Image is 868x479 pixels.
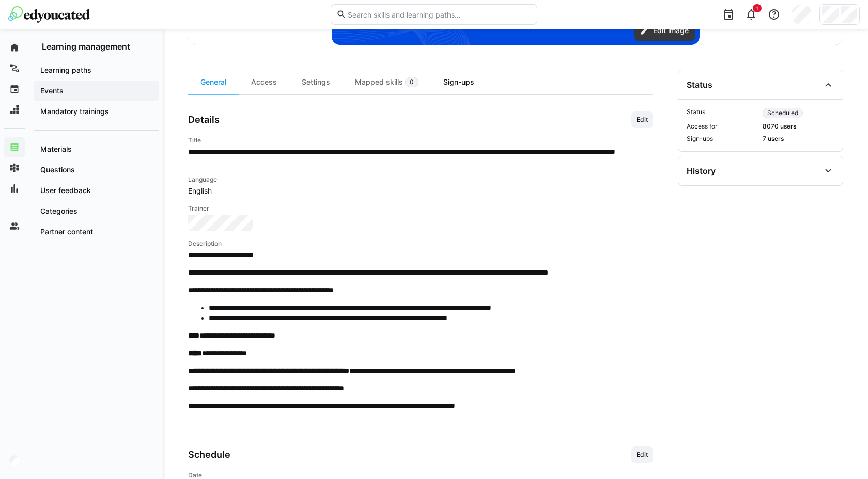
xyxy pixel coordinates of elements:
[652,25,690,36] span: Edit image
[763,135,834,143] span: 7 users
[188,175,653,184] h4: Language
[239,70,289,94] div: Access
[636,116,649,124] span: Edit
[188,204,653,213] h4: Trainer
[188,449,230,460] h3: Schedule
[188,136,653,145] h4: Title
[410,78,414,86] span: 0
[636,451,649,459] span: Edit
[188,70,239,94] div: General
[634,20,695,41] button: Edit image
[767,109,798,117] span: Scheduled
[687,135,758,143] span: Sign-ups
[763,122,834,131] span: 8070 users
[431,70,487,94] div: Sign-ups
[289,70,343,94] div: Settings
[687,79,712,90] div: Status
[631,446,653,463] button: Edit
[687,122,758,131] span: Access for
[188,114,220,125] h3: Details
[756,5,758,11] span: 1
[188,186,653,196] span: English
[631,111,653,128] button: Edit
[188,239,653,248] h4: Description
[343,70,431,94] div: Mapped skills
[687,108,758,118] span: Status
[687,166,716,176] div: History
[347,10,532,19] input: Search skills and learning paths…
